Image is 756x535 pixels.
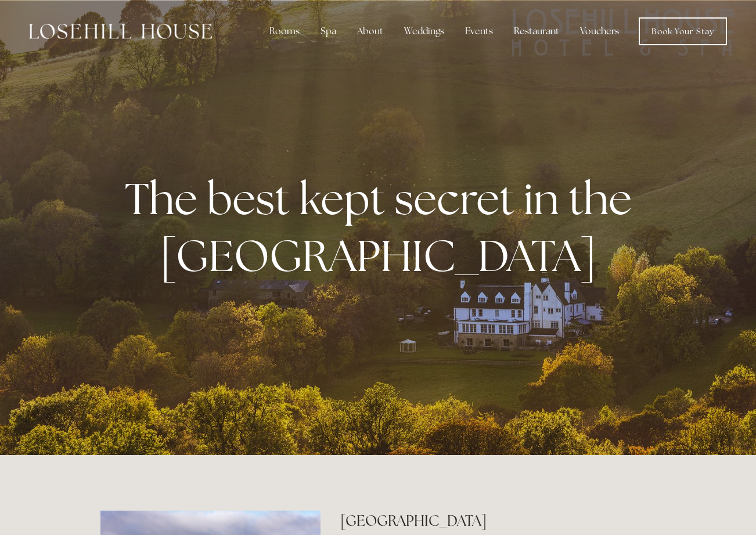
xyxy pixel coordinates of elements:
a: Vouchers [571,20,628,43]
div: Weddings [395,20,453,43]
div: About [348,20,393,43]
div: Events [456,20,502,43]
a: Book Your Stay [639,17,727,45]
img: Losehill House [29,24,212,39]
div: Restaurant [505,20,568,43]
div: Spa [311,20,345,43]
strong: The best kept secret in the [GEOGRAPHIC_DATA] [125,170,641,284]
div: Rooms [260,20,309,43]
h2: [GEOGRAPHIC_DATA] [340,511,656,531]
